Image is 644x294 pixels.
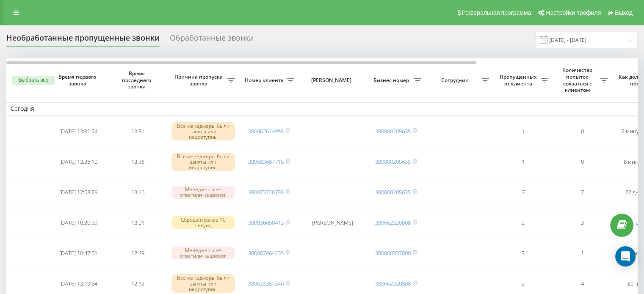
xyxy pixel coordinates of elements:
[553,178,612,206] td: 7
[49,239,108,267] td: [DATE] 10:47:01
[375,280,411,287] a: 380662320808
[493,178,553,206] td: 7
[108,148,167,176] td: 13:26
[171,153,235,171] div: Все менеджеры были заняты или недоступны
[493,208,553,237] td: 2
[493,117,553,146] td: 1
[55,74,101,87] span: Время первого звонка
[108,117,167,146] td: 13:31
[115,70,160,90] span: Время последнего звонка
[49,178,108,206] td: [DATE] 17:08:25
[248,158,284,165] a: 380683687715
[49,117,108,146] td: [DATE] 13:31:24
[306,77,359,84] span: [PERSON_NAME]
[171,122,235,141] div: Все менеджеры были заняты или недоступны
[6,33,160,47] div: Необработанные пропущенные звонки
[493,239,553,267] td: 3
[553,148,612,176] td: 0
[248,188,284,196] a: 380973728755
[171,186,235,198] div: Менеджеры не ответили на звонок
[493,148,553,176] td: 1
[370,77,414,84] span: Бизнес номер
[108,239,167,267] td: 12:49
[375,127,411,135] a: 380800205635
[49,148,108,176] td: [DATE] 13:26:10
[171,216,235,229] div: Сброшен ранее 10 секунд
[462,9,531,16] span: Реферальная программа
[498,74,541,87] span: Пропущенных от клиента
[108,178,167,206] td: 13:16
[12,76,55,85] button: Выбрать все
[248,219,284,226] a: 380936650413
[171,247,235,259] div: Менеджеры не ответили на звонок
[299,208,366,237] td: [PERSON_NAME]
[108,208,167,237] td: 13:01
[553,239,612,267] td: 1
[553,208,612,237] td: 3
[375,219,411,226] a: 380662320808
[248,280,284,287] a: 380633357340
[171,274,235,293] div: Все менеджеры были заняты или недоступны
[243,77,287,84] span: Номер клиента
[553,117,612,146] td: 0
[248,127,284,135] a: 380962624955
[375,188,411,196] a: 380800205635
[557,67,600,93] span: Количество попыток связаться с клиентом
[248,249,284,257] a: 380967964235
[375,249,411,257] a: 380800337000
[49,208,108,237] td: [DATE] 10:20:59
[615,9,633,16] span: Выход
[170,33,254,47] div: Обработанные звонки
[430,77,481,84] span: Сотрудник
[615,246,636,267] div: Open Intercom Messenger
[546,9,601,16] span: Настройки профиля
[171,74,227,87] span: Причина пропуска звонка
[375,158,411,165] a: 380800205635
